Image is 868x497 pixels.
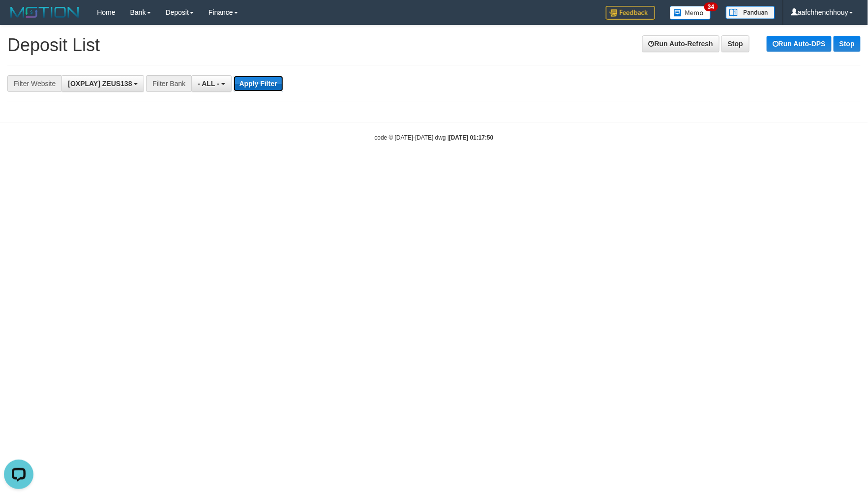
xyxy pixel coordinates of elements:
[670,6,711,20] img: Button%20Memo.svg
[721,35,749,52] a: Stop
[834,36,861,52] a: Stop
[726,6,775,19] img: panduan.png
[449,134,493,141] strong: [DATE] 01:17:50
[191,75,231,92] button: - ALL -
[642,35,719,52] a: Run Auto-Refresh
[7,35,861,55] h1: Deposit List
[198,80,219,88] span: - ALL -
[704,2,718,11] span: 34
[7,5,82,20] img: MOTION_logo.png
[4,4,33,33] button: Open LiveChat chat widget
[767,36,832,52] a: Run Auto-DPS
[68,80,132,88] span: [OXPLAY] ZEUS138
[146,75,191,92] div: Filter Bank
[606,6,655,20] img: Feedback.jpg
[61,75,144,92] button: [OXPLAY] ZEUS138
[375,134,494,141] small: code © [DATE]-[DATE] dwg |
[7,75,61,92] div: Filter Website
[234,76,283,91] button: Apply Filter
